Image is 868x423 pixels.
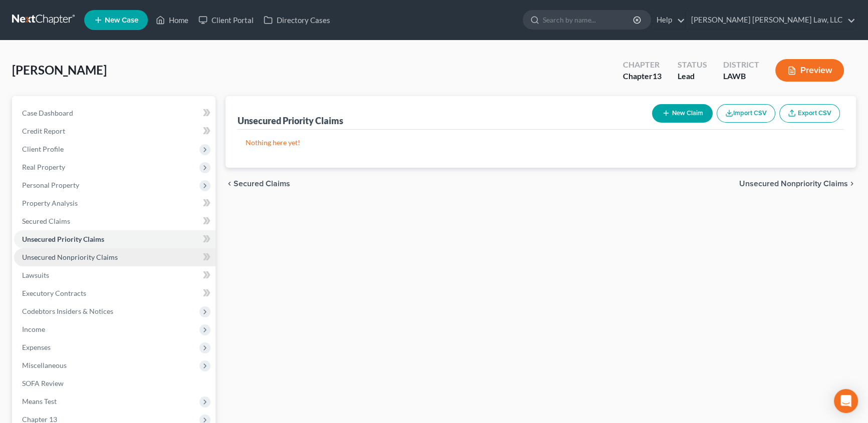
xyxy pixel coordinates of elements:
[22,397,57,405] span: Means Test
[193,11,259,29] a: Client Portal
[22,109,73,117] span: Case Dashboard
[739,180,848,188] span: Unsecured Nonpriority Claims
[14,248,215,266] a: Unsecured Nonpriority Claims
[151,11,193,29] a: Home
[226,180,290,188] button: chevron_left Secured Claims
[226,180,234,188] i: chevron_left
[22,307,113,315] span: Codebtors Insiders & Notices
[246,138,836,148] p: Nothing here yet!
[22,361,67,369] span: Miscellaneous
[22,181,79,189] span: Personal Property
[22,145,64,153] span: Client Profile
[723,71,759,82] div: LAWB
[543,11,634,29] input: Search by name...
[834,389,858,413] div: Open Intercom Messenger
[22,271,49,279] span: Lawsuits
[848,180,856,188] i: chevron_right
[22,253,118,261] span: Unsecured Nonpriority Claims
[14,122,215,140] a: Credit Report
[105,17,138,24] span: New Case
[22,379,64,387] span: SOFA Review
[678,71,707,82] div: Lead
[22,235,104,243] span: Unsecured Priority Claims
[14,284,215,302] a: Executory Contracts
[775,59,844,82] button: Preview
[779,104,840,123] a: Export CSV
[22,127,65,135] span: Credit Report
[14,374,215,392] a: SOFA Review
[14,230,215,248] a: Unsecured Priority Claims
[22,325,45,333] span: Income
[623,59,662,71] div: Chapter
[12,63,107,77] span: [PERSON_NAME]
[14,266,215,284] a: Lawsuits
[22,217,70,225] span: Secured Claims
[22,163,65,171] span: Real Property
[678,59,707,71] div: Status
[623,71,662,82] div: Chapter
[14,212,215,230] a: Secured Claims
[717,104,775,123] button: Import CSV
[14,104,215,122] a: Case Dashboard
[22,289,86,297] span: Executory Contracts
[686,11,855,29] a: [PERSON_NAME] [PERSON_NAME] Law, LLC
[22,199,78,207] span: Property Analysis
[652,11,685,29] a: Help
[234,180,290,188] span: Secured Claims
[238,115,343,127] div: Unsecured Priority Claims
[739,180,856,188] button: Unsecured Nonpriority Claims chevron_right
[259,11,335,29] a: Directory Cases
[22,343,51,351] span: Expenses
[14,194,215,212] a: Property Analysis
[652,104,713,123] button: New Claim
[723,59,759,71] div: District
[653,71,662,81] span: 13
